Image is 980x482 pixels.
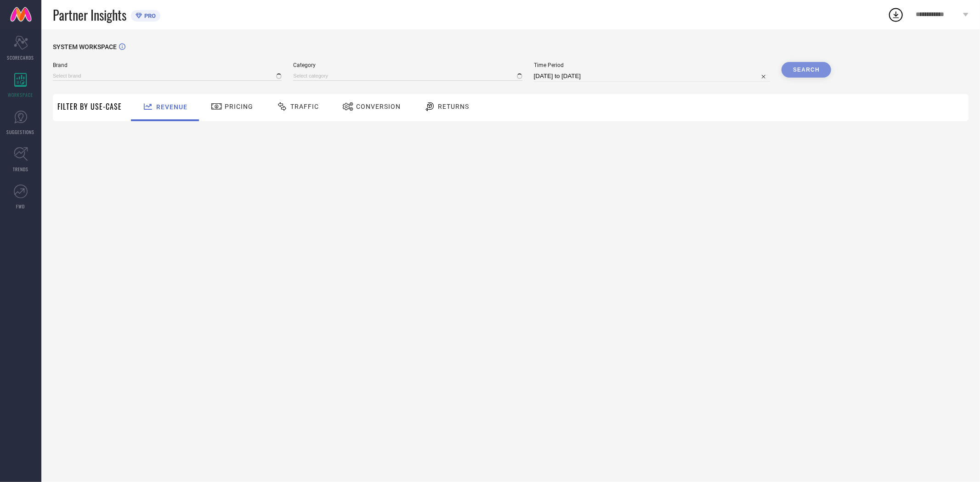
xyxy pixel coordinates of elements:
span: SCORECARDS [7,54,34,61]
span: Filter By Use-Case [57,101,122,112]
span: Returns [438,103,469,110]
span: Conversion [356,103,401,110]
span: Revenue [156,103,187,111]
span: FWD [17,203,25,210]
span: TRENDS [13,166,28,173]
span: SYSTEM WORKSPACE [53,43,117,50]
input: Select category [293,71,522,81]
span: Pricing [225,103,253,110]
input: Select time period [534,71,770,82]
span: Brand [53,62,282,68]
span: PRO [142,12,156,19]
span: Traffic [290,103,319,110]
span: Partner Insights [53,6,126,24]
span: Time Period [534,62,770,68]
input: Select brand [53,71,282,81]
span: SUGGESTIONS [7,129,35,135]
span: WORKSPACE [8,91,34,98]
span: Category [293,62,522,68]
div: Open download list [888,6,904,23]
